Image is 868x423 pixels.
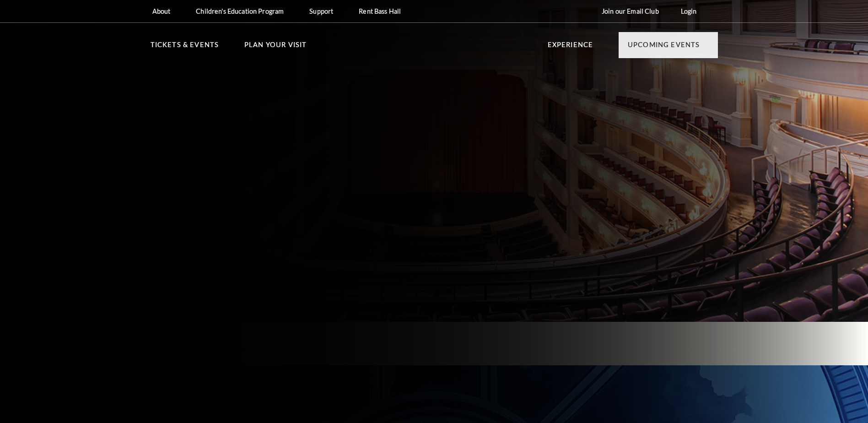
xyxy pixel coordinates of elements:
[196,7,284,15] p: Children's Education Program
[359,7,401,15] p: Rent Bass Hall
[152,7,171,15] p: About
[244,39,307,56] p: Plan Your Visit
[628,39,700,56] p: Upcoming Events
[548,39,593,56] p: Experience
[309,7,333,15] p: Support
[151,39,219,56] p: Tickets & Events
